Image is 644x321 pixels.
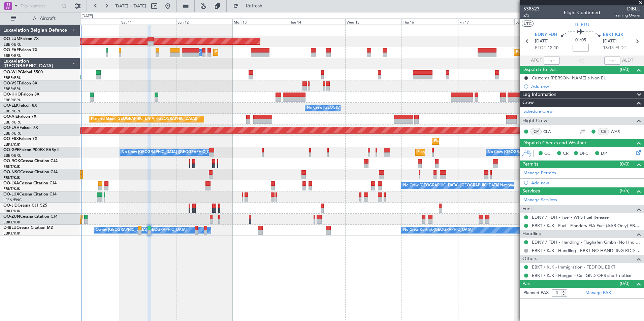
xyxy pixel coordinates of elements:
[532,273,631,278] a: EBKT / KJK - Hangar - Call GND OPS short notice
[522,21,534,27] button: UTC
[3,192,57,197] a: OO-LUXCessna Citation CJ4
[307,103,420,113] div: No Crew [GEOGRAPHIC_DATA] ([GEOGRAPHIC_DATA] National)
[522,230,542,238] span: Handling
[434,136,512,146] div: Planned Maint Kortrijk-[GEOGRAPHIC_DATA]
[535,45,546,51] span: ETOT
[603,38,617,45] span: [DATE]
[3,153,22,158] a: EBBR/BRU
[3,142,20,147] a: EBKT/KJK
[3,215,58,219] a: OO-ZUNCessna Citation CJ4
[3,104,37,108] a: OO-ELKFalcon 8X
[3,204,47,208] a: OO-JIDCessna CJ1 525
[3,175,20,180] a: EBKT/KJK
[523,170,556,177] a: Manage Permits
[115,3,146,9] span: [DATE] - [DATE]
[580,150,590,157] span: DFC,
[614,12,641,18] span: Training Owner
[532,75,607,81] div: Customs [PERSON_NAME]'s Non EU
[3,115,18,119] span: OO-AIE
[522,160,538,168] span: Permits
[401,19,458,25] div: Thu 16
[3,170,58,174] a: OO-NSGCessna Citation CJ4
[530,128,542,135] div: CP
[575,37,586,44] span: 01:05
[3,98,22,103] a: EBBR/BRU
[522,99,534,107] span: Crew
[622,57,633,64] span: ALDT
[3,159,58,163] a: OO-ROKCessna Citation CJ4
[7,13,73,24] button: All Aircraft
[615,45,626,51] span: ELDT
[564,9,600,16] div: Flight Confirmed
[82,13,93,19] div: [DATE]
[230,1,270,11] button: Refresh
[620,280,630,287] span: (0/0)
[3,104,19,108] span: OO-ELK
[3,48,19,52] span: OO-FAE
[21,1,59,11] input: Trip Number
[3,53,22,58] a: EBBR/BRU
[3,148,59,152] a: OO-GPEFalcon 900EX EASy II
[345,19,401,25] div: Wed 15
[3,226,53,230] a: D-IBLUCessna Citation M2
[3,126,20,130] span: OO-LAH
[3,192,19,197] span: OO-LUX
[3,131,22,136] a: EBBR/BRU
[3,86,22,92] a: EBBR/BRU
[522,280,530,288] span: Pax
[532,223,641,228] a: EBKT / KJK - Fuel - Flanders FIA Fuel (AAB Only) EBKT / KJK
[544,150,552,157] span: CC,
[91,114,197,124] div: Planned Maint [GEOGRAPHIC_DATA] ([GEOGRAPHIC_DATA])
[522,187,540,195] span: Services
[620,66,630,73] span: (0/0)
[176,19,232,25] div: Sun 12
[3,126,38,130] a: OO-LAHFalcon 7X
[3,137,19,141] span: OO-FSX
[3,81,19,85] span: OO-VSF
[3,137,37,141] a: OO-FSXFalcon 7X
[3,220,20,225] a: EBKT/KJK
[96,225,187,235] div: Owner [GEOGRAPHIC_DATA]-[GEOGRAPHIC_DATA]
[3,48,37,52] a: OO-FAEFalcon 7X
[522,91,556,99] span: Leg Information
[522,139,586,147] span: Dispatch Checks and Weather
[620,187,630,194] span: (5/5)
[3,170,20,174] span: OO-NSG
[120,19,176,25] div: Sat 11
[3,148,19,152] span: OO-GPE
[240,4,268,8] span: Refresh
[531,83,641,89] div: Add new
[3,159,20,163] span: OO-ROK
[532,214,609,220] a: EDNY / FDH - Fuel - WFS Fuel Release
[522,117,547,125] span: Flight Crew
[215,47,274,58] div: Planned Maint Melsbroek Air Base
[516,47,638,58] div: Planned Maint [GEOGRAPHIC_DATA] ([GEOGRAPHIC_DATA] National)
[3,93,39,97] a: OO-HHOFalcon 8X
[523,12,540,18] span: 2/2
[522,255,537,263] span: Others
[522,205,532,213] span: Fuel
[522,66,556,74] span: Dispatch To-Dos
[598,128,609,135] div: CS
[3,120,22,125] a: EBBR/BRU
[535,32,557,38] span: EDNY FDH
[417,147,539,157] div: Planned Maint [GEOGRAPHIC_DATA] ([GEOGRAPHIC_DATA] National)
[532,264,615,270] a: EBKT / KJK - Immigration - FEDPOL EBKT
[531,57,542,64] span: ATOT
[3,37,20,41] span: OO-LUM
[3,115,36,119] a: OO-AIEFalcon 7X
[531,180,641,186] div: Add new
[289,19,345,25] div: Tue 14
[620,160,630,168] span: (0/0)
[3,215,20,219] span: OO-ZUN
[63,19,120,25] div: Fri 10
[523,197,557,204] a: Manage Services
[122,147,234,157] div: No Crew [GEOGRAPHIC_DATA] ([GEOGRAPHIC_DATA] National)
[3,186,20,191] a: EBKT/KJK
[523,5,540,12] span: 538623
[232,19,289,25] div: Mon 13
[18,16,71,21] span: All Aircraft
[3,226,17,230] span: D-IBLU
[3,181,57,185] a: OO-LXACessna Citation CJ4
[3,75,22,80] a: EBBR/BRU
